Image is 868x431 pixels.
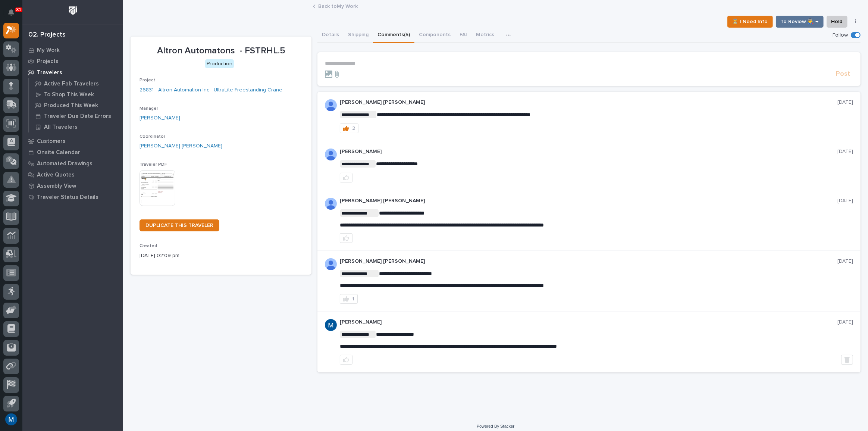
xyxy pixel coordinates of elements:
button: users-avatar [3,412,19,427]
p: [PERSON_NAME] [PERSON_NAME] [340,258,837,265]
a: Customers [22,135,123,147]
button: ⏳ I Need Info [727,16,773,28]
button: Shipping [344,28,373,43]
img: AD_cMMRcK_lR-hunIWE1GUPcUjzJ19X9Uk7D-9skk6qMORDJB_ZroAFOMmnE07bDdh4EHUMJPuIZ72TfOWJm2e1TqCAEecOOP... [325,99,337,111]
p: [DATE] [837,319,853,325]
p: [PERSON_NAME] [PERSON_NAME] [340,99,837,106]
button: 1 [340,294,358,304]
img: AD_cMMRcK_lR-hunIWE1GUPcUjzJ19X9Uk7D-9skk6qMORDJB_ZroAFOMmnE07bDdh4EHUMJPuIZ72TfOWJm2e1TqCAEecOOP... [325,258,337,270]
img: Workspace Logo [66,4,80,18]
p: Travelers [37,69,62,76]
a: [PERSON_NAME] [140,114,180,122]
span: Project [140,78,155,82]
button: Metrics [471,28,499,43]
span: Manager [140,106,158,111]
p: Traveler Due Date Errors [44,113,111,120]
a: Assembly View [22,180,123,191]
p: [DATE] [837,258,853,265]
span: To Review 👨‍🏭 → [781,17,819,26]
a: [PERSON_NAME] [PERSON_NAME] [140,142,222,150]
span: Traveler PDF [140,162,167,167]
a: Travelers [22,67,123,78]
a: Traveler Due Date Errors [29,111,123,121]
button: Post [833,70,853,78]
img: ACg8ocIvjV8JvZpAypjhyiWMpaojd8dqkqUuCyfg92_2FdJdOC49qw=s96-c [325,319,337,331]
button: like this post [340,173,352,182]
a: Active Quotes [22,169,123,180]
button: Comments (5) [373,28,414,43]
p: Follow [833,32,848,38]
p: Altron Automatons - FSTRHL.5 [140,46,303,56]
button: Components [414,28,455,43]
span: ⏳ I Need Info [732,17,768,26]
a: Traveler Status Details [22,191,123,203]
div: 2 [352,126,355,131]
button: Hold [827,16,847,28]
div: 1 [352,296,354,302]
p: Onsite Calendar [37,149,80,156]
p: Active Fab Travelers [44,81,99,87]
span: Created [140,244,157,248]
button: like this post [340,355,352,365]
div: Production [205,59,234,69]
a: All Travelers [29,122,123,132]
a: 26831 - Altron Automation Inc - UltraLite Freestanding Crane [140,86,282,94]
p: Customers [37,138,66,145]
img: ALV-UjW1D-ML-FnCt4FgU8x4S79KJqwX3TQHk7UYGtoy9jV5yY8fpjVEvRQNbvDwvk-GQ6vc8cB5lOH07uFCwEYx9Ysx_wxRe... [325,149,337,160]
button: Notifications [3,4,19,20]
button: Details [317,28,344,43]
div: Notifications81 [9,9,19,21]
p: Traveler Status Details [37,194,98,201]
button: Delete post [841,355,853,365]
a: Powered By Stacker [477,424,514,428]
p: [DATE] 02:09 pm [140,252,303,260]
p: 81 [16,7,21,12]
p: [PERSON_NAME] [PERSON_NAME] [340,198,837,204]
div: 02. Projects [28,31,66,39]
img: AD_cMMRcK_lR-hunIWE1GUPcUjzJ19X9Uk7D-9skk6qMORDJB_ZroAFOMmnE07bDdh4EHUMJPuIZ72TfOWJm2e1TqCAEecOOP... [325,198,337,210]
a: Onsite Calendar [22,147,123,158]
a: Automated Drawings [22,158,123,169]
button: To Review 👨‍🏭 → [776,16,824,28]
span: Coordinator [140,134,165,139]
p: All Travelers [44,124,78,131]
span: DUPLICATE THIS TRAVELER [145,223,213,228]
p: [PERSON_NAME] [340,149,837,155]
p: [PERSON_NAME] [340,319,837,325]
p: [DATE] [837,198,853,204]
p: Produced This Week [44,102,98,109]
a: To Shop This Week [29,89,123,100]
button: like this post [340,233,352,243]
p: My Work [37,47,60,54]
a: DUPLICATE THIS TRAVELER [140,219,219,231]
button: FAI [455,28,471,43]
p: Active Quotes [37,172,75,178]
a: Back toMy Work [319,1,358,10]
span: Hold [831,17,843,26]
p: [DATE] [837,149,853,155]
p: [DATE] [837,99,853,106]
p: To Shop This Week [44,91,94,98]
p: Automated Drawings [37,160,93,167]
a: Active Fab Travelers [29,78,123,89]
a: Produced This Week [29,100,123,110]
p: Assembly View [37,183,76,190]
a: My Work [22,44,123,56]
button: 2 [340,124,358,133]
p: Projects [37,58,59,65]
a: Projects [22,56,123,67]
span: Post [836,70,850,78]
